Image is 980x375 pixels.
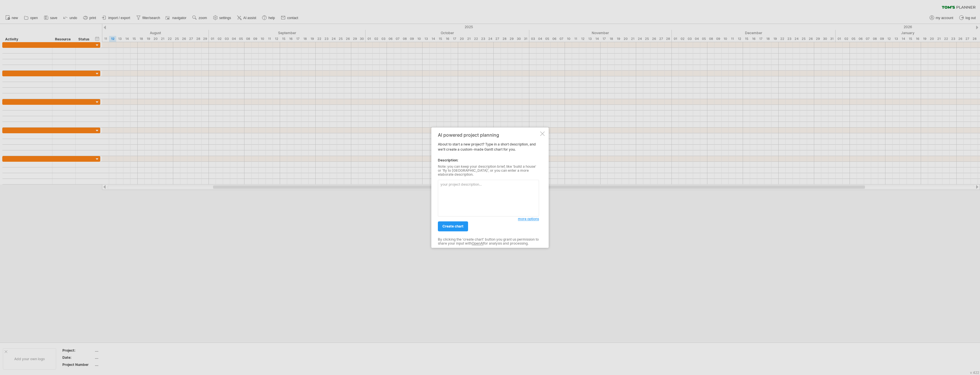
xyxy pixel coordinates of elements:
a: create chart [438,221,468,231]
div: Description: [438,158,539,163]
div: About to start a new project? Type in a short description, and we'll create a custom-made Gantt c... [438,132,539,243]
a: OpenAI [472,241,483,246]
span: more options [518,217,539,221]
span: create chart [442,224,464,228]
div: Note: you can keep your description brief, like 'build a house' or 'fly to [GEOGRAPHIC_DATA]', or... [438,165,539,177]
a: more options [518,216,539,222]
div: AI powered project planning [438,132,539,138]
div: By clicking the 'create chart' button you grant us permission to share your input with for analys... [438,237,539,246]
